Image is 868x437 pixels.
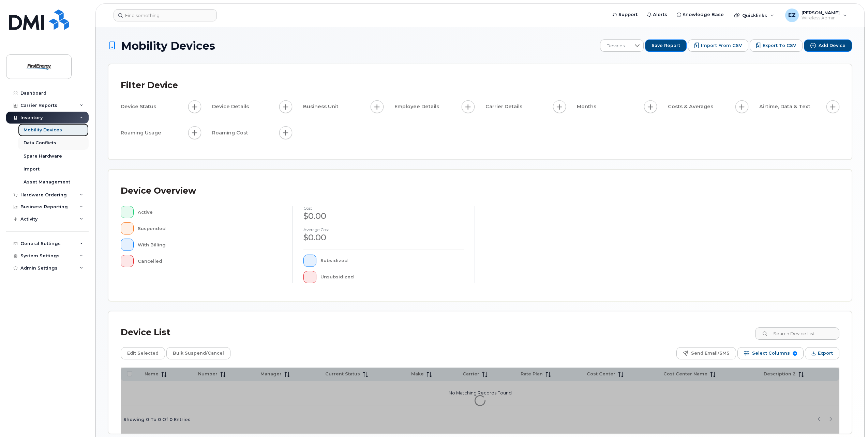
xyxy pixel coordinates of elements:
[138,255,282,267] div: Cancelled
[121,347,165,359] button: Edit Selected
[668,103,715,110] span: Costs & Averages
[166,347,230,359] button: Bulk Suspend/Cancel
[320,271,464,283] div: Unsubsidized
[138,239,282,251] div: With Billing
[127,348,159,358] span: Edit Selected
[303,103,341,110] span: Business Unit
[303,232,464,243] div: $0.00
[645,39,687,52] button: Save Report
[121,77,178,94] div: Filter Device
[652,43,680,49] span: Save Report
[121,182,196,200] div: Device Overview
[121,103,158,110] span: Device Status
[121,40,215,52] span: Mobility Devices
[750,39,803,52] button: Export to CSV
[701,43,742,49] span: Import from CSV
[173,348,224,358] span: Bulk Suspend/Cancel
[303,210,464,222] div: $0.00
[138,206,282,218] div: Active
[577,103,598,110] span: Months
[793,351,797,356] span: 9
[138,222,282,234] div: Suspended
[805,347,839,359] button: Export
[804,39,852,52] button: Add Device
[838,407,863,432] iframe: Messenger Launcher
[121,324,170,341] div: Device List
[688,39,748,52] button: Import from CSV
[303,227,464,232] h4: Average cost
[212,129,250,136] span: Roaming Cost
[818,348,833,358] span: Export
[676,347,736,359] button: Send Email/SMS
[600,40,631,52] span: Devices
[755,327,839,340] input: Search Device List ...
[759,103,812,110] span: Airtime, Data & Text
[320,255,464,267] div: Subsidized
[752,348,790,358] span: Select Columns
[485,103,524,110] span: Carrier Details
[303,206,464,210] h4: cost
[819,43,845,49] span: Add Device
[212,103,251,110] span: Device Details
[737,347,804,359] button: Select Columns 9
[691,348,730,358] span: Send Email/SMS
[394,103,441,110] span: Employee Details
[763,43,796,49] span: Export to CSV
[121,129,163,136] span: Roaming Usage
